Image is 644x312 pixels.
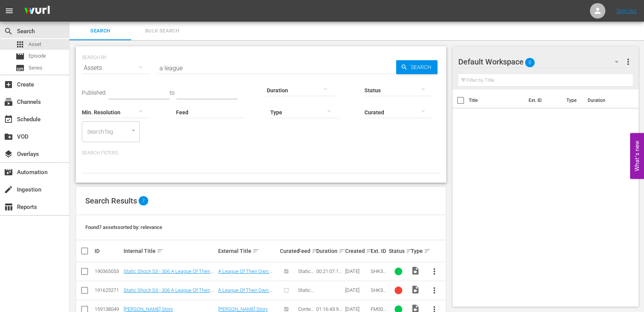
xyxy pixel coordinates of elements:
button: Open Feedback Widget [630,133,644,179]
span: Series [29,64,42,72]
div: Duration [316,246,343,256]
th: Title [469,90,524,111]
a: A League Of Their Own: Part 1 [218,268,273,280]
div: ID [95,248,121,254]
span: more_vert [430,267,439,276]
div: 01:16:43.999 [316,306,343,312]
span: Asset [15,40,25,49]
span: Search [408,60,437,74]
span: Schedule [4,115,13,124]
span: sort [406,248,413,254]
span: Published: [82,90,107,96]
div: [DATE] [345,287,368,293]
th: Duration [583,90,629,111]
span: more_vert [430,286,439,295]
span: Video [411,266,420,275]
span: 0 [525,54,535,71]
a: Static Shock S3 - 306 A League Of Their Own: Part 1 [124,268,213,280]
span: Episode [15,52,25,61]
span: Video [411,285,420,294]
div: Status [389,246,408,256]
div: Assets [82,57,150,79]
span: Found 7 assets sorted by: relevance [85,224,162,230]
a: [PERSON_NAME] Story [218,306,268,312]
span: sort [339,248,346,254]
span: 7 [139,196,148,205]
span: Automation [4,168,13,177]
div: 191625271 [95,287,121,293]
span: sort [312,248,319,254]
div: Type [411,246,423,256]
a: A League Of Their Own: Part 1 [218,287,273,299]
div: Default Workspace [458,51,626,73]
span: Create [4,80,13,89]
div: External Title [218,246,278,256]
span: sort [157,248,164,254]
th: Type [562,90,583,111]
div: Curated [280,248,296,254]
span: sort [366,248,373,254]
span: Series [15,63,25,73]
span: Episode [29,52,46,60]
span: SHK306F [371,287,386,299]
button: more_vert [425,262,444,281]
div: 00:21:07.157 [316,268,343,274]
span: Channels [4,97,13,107]
span: VOD [4,132,13,141]
div: Created [345,246,368,256]
div: [DATE] [345,306,368,312]
span: Search Results [85,196,137,205]
button: Open [130,127,137,134]
p: Search Filters: [82,150,440,156]
span: menu [5,6,14,15]
span: Ingestion [4,185,13,194]
span: Search [74,27,127,36]
span: Asset [29,41,41,48]
a: [PERSON_NAME] Story [124,306,173,312]
span: more_vert [624,57,633,66]
button: more_vert [425,281,444,300]
a: Sign Out [617,8,637,14]
img: ans4CAIJ8jUAAAAAAAAAAAAAAAAAAAAAAAAgQb4GAAAAAAAAAAAAAAAAAAAAAAAAJMjXAAAAAAAAAAAAAAAAAAAAAAAAgAT5G... [19,2,56,20]
span: Static Shock S3 [298,268,314,286]
div: Internal Title [124,246,216,256]
div: [DATE] [345,268,368,274]
button: Search [396,60,437,74]
div: Ext. ID [371,248,386,254]
span: Search [4,27,13,36]
div: Feed [298,246,314,256]
span: Static Shock [298,287,314,299]
div: 159138049 [95,306,121,312]
span: Reports [4,202,13,212]
th: Ext. ID [524,90,562,111]
div: 190365053 [95,268,121,274]
span: sort [253,248,259,254]
span: Bulk Search [136,27,188,36]
a: Static Shock S3 - 306 A League Of Their Own: Part 1 [124,287,213,299]
span: SHK306F [371,268,386,280]
span: to [169,90,175,96]
span: Overlays [4,149,13,159]
button: more_vert [624,53,633,71]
